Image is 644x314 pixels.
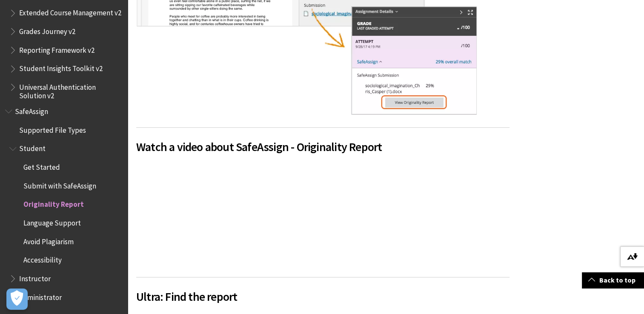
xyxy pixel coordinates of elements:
[23,216,81,227] span: Language Support
[19,142,46,153] span: Student
[19,271,51,283] span: Instructor
[5,104,123,304] nav: Book outline for Blackboard SafeAssign
[23,197,84,209] span: Originality Report
[136,288,509,305] span: Ultra: Find the report
[23,160,60,171] span: Get Started
[23,179,96,190] span: Submit with SafeAssign
[582,272,644,288] a: Back to top
[6,288,28,310] button: Open Preferences
[19,80,122,100] span: Universal Authentication Solution v2
[19,123,86,134] span: Supported File Types
[19,290,62,302] span: Administrator
[19,24,75,36] span: Grades Journey v2
[23,253,62,265] span: Accessibility
[19,43,94,54] span: Reporting Framework v2
[15,104,48,116] span: SafeAssign
[23,234,74,246] span: Avoid Plagiarism
[19,62,103,73] span: Student Insights Toolkit v2
[136,138,509,156] span: Watch a video about SafeAssign - Originality Report
[19,6,121,17] span: Extended Course Management v2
